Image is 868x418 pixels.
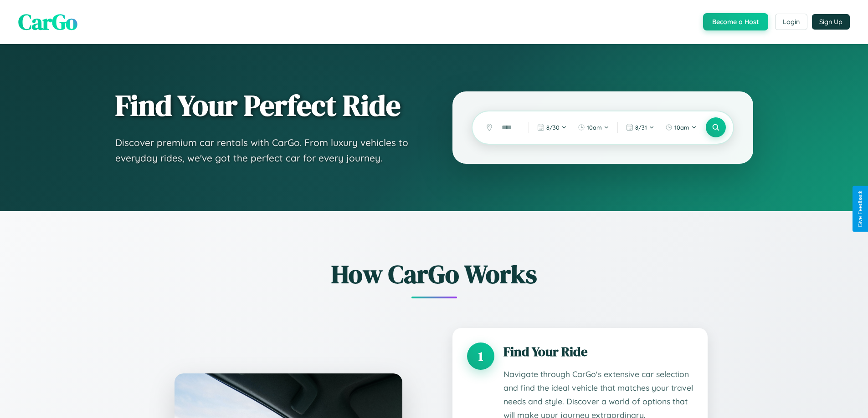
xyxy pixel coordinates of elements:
div: 1 [467,342,494,370]
button: 10am [573,120,614,135]
h2: How CarGo Works [161,257,708,292]
button: Become a Host [703,13,768,30]
button: Login [775,14,807,30]
button: 8/30 [533,120,571,135]
span: CarGo [18,7,77,37]
span: 10am [587,124,602,131]
span: 10am [674,124,689,131]
div: Give Feedback [857,191,863,227]
span: 8 / 30 [546,124,560,131]
button: Sign Up [812,14,850,30]
h1: Find Your Perfect Ride [115,90,416,121]
span: 8 / 31 [635,124,647,131]
h3: Find Your Ride [503,342,693,361]
button: 10am [661,120,701,135]
p: Discover premium car rentals with CarGo. From luxury vehicles to everyday rides, we've got the pe... [115,135,416,166]
button: 8/31 [621,120,659,135]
